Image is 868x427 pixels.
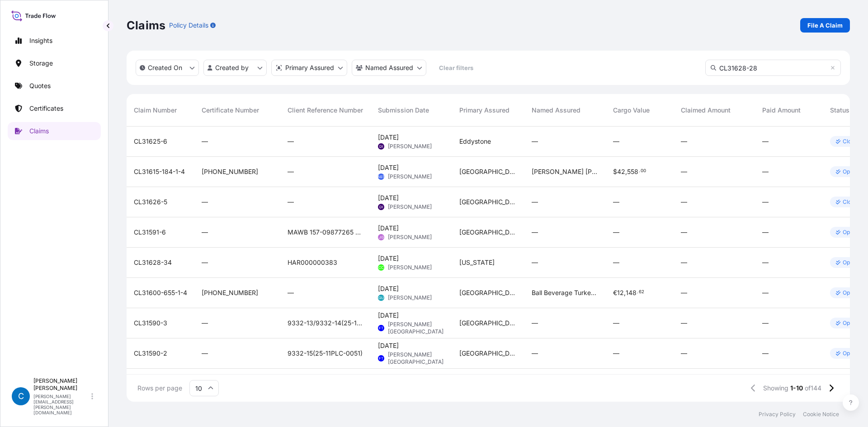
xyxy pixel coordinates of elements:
[532,106,580,115] span: Named Assured
[134,258,172,267] span: CL31628-34
[8,54,101,72] a: Storage
[134,167,185,176] span: CL31615-184-1-4
[459,349,517,358] span: [GEOGRAPHIC_DATA]
[134,349,167,358] span: CL31590-2
[388,143,432,150] span: [PERSON_NAME]
[203,60,267,76] button: createdBy Filter options
[681,106,731,115] span: Claimed Amount
[378,106,429,115] span: Submission Date
[681,319,687,328] span: —
[431,61,481,75] button: Clear filters
[639,169,640,173] span: .
[637,291,638,294] span: .
[288,137,294,146] span: —
[763,384,788,393] span: Showing
[681,258,687,267] span: —
[388,173,432,180] span: [PERSON_NAME]
[625,169,627,175] span: ,
[803,411,839,418] a: Cookie Notice
[378,311,399,320] span: [DATE]
[136,60,199,76] button: createdOn Filter options
[29,104,63,113] p: Certificates
[762,319,769,328] span: —
[388,321,445,335] span: [PERSON_NAME][GEOGRAPHIC_DATA]
[388,294,432,301] span: [PERSON_NAME]
[388,351,445,366] span: [PERSON_NAME][GEOGRAPHIC_DATA]
[215,63,249,72] p: Created by
[29,81,51,90] p: Quotes
[439,63,473,72] p: Clear filters
[613,349,619,358] span: —
[843,168,857,175] p: Open
[800,18,850,33] a: File A Claim
[762,197,769,206] span: —
[762,349,769,358] span: —
[137,384,182,393] span: Rows per page
[843,319,857,327] p: Open
[843,289,857,296] p: Open
[681,137,687,146] span: —
[843,138,861,145] p: Closed
[271,60,347,76] button: distributor Filter options
[681,167,687,176] span: —
[379,142,383,151] span: DI
[532,228,538,237] span: —
[459,106,509,115] span: Primary Assured
[134,319,167,328] span: CL31590-3
[288,258,337,267] span: HAR000000383
[388,264,432,271] span: [PERSON_NAME]
[288,197,294,206] span: —
[288,106,363,115] span: Client Reference Number
[202,319,208,328] span: —
[202,197,208,206] span: —
[613,258,619,267] span: —
[8,122,101,140] a: Claims
[626,290,637,296] span: 148
[388,203,432,211] span: [PERSON_NAME]
[134,228,166,237] span: CL31591-6
[29,59,53,68] p: Storage
[459,197,517,206] span: [GEOGRAPHIC_DATA]
[613,106,650,115] span: Cargo Value
[762,288,769,297] span: —
[617,290,624,296] span: 12
[288,319,363,328] span: 9332-13/9332-14(25-11PLC-0051)
[288,228,363,237] span: MAWB 157-09877265 and MAWB 07467699413
[33,394,90,415] p: [PERSON_NAME][EMAIL_ADDRESS][PERSON_NAME][DOMAIN_NAME]
[378,224,399,233] span: [DATE]
[377,172,385,181] span: AES
[8,77,101,95] a: Quotes
[639,291,644,294] span: 62
[843,229,857,236] p: Open
[762,228,769,237] span: —
[830,106,849,115] span: Status
[459,288,517,297] span: [GEOGRAPHIC_DATA]
[202,106,259,115] span: Certificate Number
[202,258,208,267] span: —
[378,293,384,302] span: GU
[202,228,208,237] span: —
[613,169,617,175] span: $
[459,137,491,146] span: Eddystone
[627,169,638,175] span: 558
[202,137,208,146] span: —
[378,254,399,263] span: [DATE]
[762,258,769,267] span: —
[285,63,334,72] p: Primary Assured
[790,384,803,393] span: 1-10
[759,411,796,418] a: Privacy Policy
[613,197,619,206] span: —
[378,163,399,172] span: [DATE]
[378,133,399,142] span: [DATE]
[288,288,294,297] span: —
[288,167,294,176] span: —
[288,349,363,358] span: 9332-15(25-11PLC-0051)
[33,377,90,392] p: [PERSON_NAME] [PERSON_NAME]
[388,234,432,241] span: [PERSON_NAME]
[805,384,821,393] span: of 144
[378,284,399,293] span: [DATE]
[681,288,687,297] span: —
[8,32,101,50] a: Insights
